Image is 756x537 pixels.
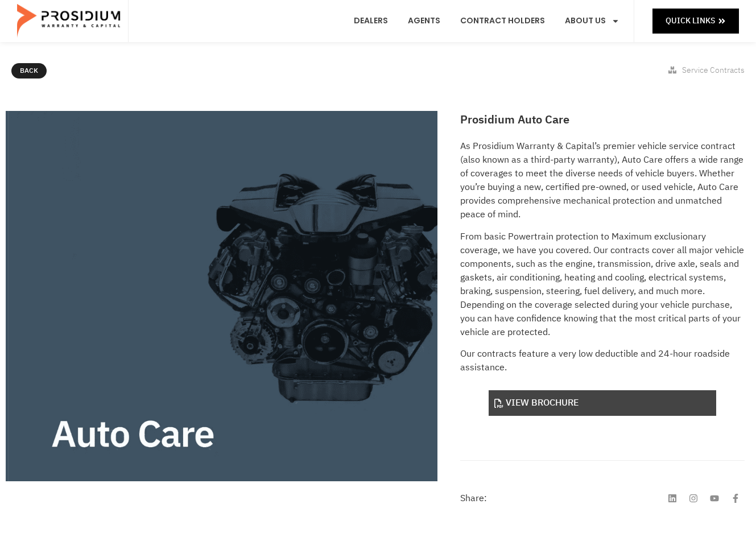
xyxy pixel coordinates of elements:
[489,390,716,416] a: View Brochure
[460,230,745,339] p: From basic Powertrain protection to Maximum exclusionary coverage, we have you covered. Our contr...
[460,111,745,128] h2: Prosidium Auto Care
[460,494,487,503] h4: Share:
[460,139,745,221] p: As Prosidium Warranty & Capital’s premier vehicle service contract (also known as a third-party w...
[20,65,38,77] span: Back
[682,64,745,76] span: Service Contracts
[666,14,715,28] span: Quick Links
[11,63,47,79] a: Back
[652,9,739,33] a: Quick Links
[460,347,745,374] p: Our contracts feature a very low deductible and 24-hour roadside assistance.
